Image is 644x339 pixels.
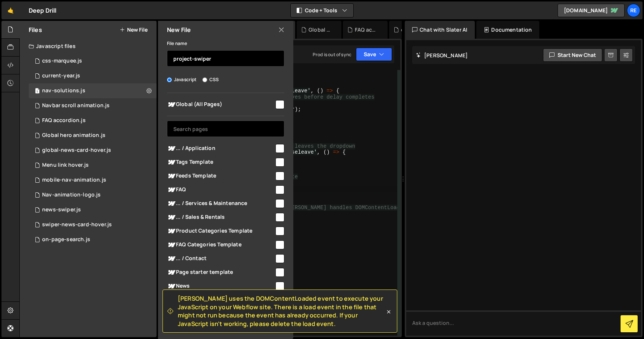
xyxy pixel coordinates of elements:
[167,50,284,67] input: Name
[167,121,284,137] input: Search pages
[42,192,101,198] div: Nav-animation-logo.js
[42,87,85,94] div: nav-solutions.js
[42,221,112,228] div: swiper-news-card-hover.js
[202,77,207,82] input: CSS
[29,202,157,217] div: news-swiper.js
[167,76,197,83] label: Javascript
[29,128,157,143] div: 17275/47886.js
[202,76,219,83] label: CSS
[401,26,425,33] div: current-year.js
[167,40,187,47] label: File name
[405,21,475,39] div: Chat with Slater AI
[42,162,89,169] div: Menu link hover.js
[29,232,157,247] div: 17275/47880.js
[42,117,86,124] div: FAQ accordion.js
[29,158,157,173] div: Menu link hover.js
[167,158,274,167] span: Tags Template
[167,240,274,249] span: FAQ Categories Template
[29,83,157,98] div: 17275/48415.js
[42,236,90,243] div: on-page-search.js
[29,217,157,232] div: 17275/47884.js
[356,48,392,61] button: Save
[29,6,57,15] div: Deep Drill
[29,98,157,113] div: 17275/47957.js
[167,282,274,291] span: News
[42,177,106,183] div: mobile-nav-animation.js
[543,48,602,62] button: Start new chat
[355,26,379,33] div: FAQ accordion.js
[42,132,105,139] div: Global hero animation.js
[20,39,157,54] div: Javascript files
[120,27,148,33] button: New File
[167,227,274,236] span: Product Categories Template
[313,51,351,58] div: Prod is out of sync
[42,102,110,109] div: Navbar scroll animation.js
[29,54,157,68] div: 17275/48419.js
[42,58,82,64] div: css-marquee.js
[29,68,157,83] div: 17275/47875.js
[42,207,81,213] div: news-swiper.js
[29,173,157,188] div: 17275/47883.js
[167,100,274,109] span: Global (All Pages)
[309,26,332,33] div: Global hero animation.js
[29,188,157,202] div: 17275/47881.js
[167,199,274,208] span: ... / Services & Maintenance
[167,213,274,222] span: ... / Sales & Rentals
[29,113,157,128] div: 17275/47877.js
[35,89,40,95] span: 1
[291,4,353,17] button: Code + Tools
[29,143,157,158] div: 17275/47885.js
[42,73,80,79] div: current-year.js
[1,1,20,19] a: 🤙
[167,77,172,82] input: Javascript
[167,172,274,180] span: Feeds Template
[476,21,539,39] div: Documentation
[167,254,274,263] span: ... / Contact
[42,147,111,154] div: global-news-card-hover.js
[627,4,640,17] a: Re
[29,26,42,34] h2: Files
[167,268,274,277] span: Page starter template
[558,4,625,17] a: [DOMAIN_NAME]
[167,26,191,34] h2: New File
[167,144,274,153] span: ... / Application
[167,185,274,194] span: FAQ
[416,52,468,59] h2: [PERSON_NAME]
[178,294,385,328] span: [PERSON_NAME] uses the DOMContentLoaded event to execute your JavaScript on your Webflow site. Th...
